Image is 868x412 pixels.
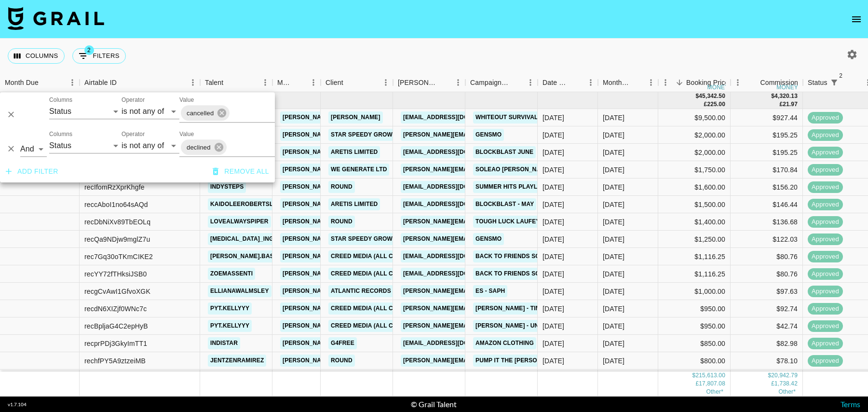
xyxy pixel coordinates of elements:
[774,92,798,100] div: 4,320.13
[731,335,803,352] div: $82.98
[542,339,564,348] div: 23/04/2025
[768,371,771,380] div: $
[208,268,255,280] a: zoemassenti
[328,320,429,332] a: Creed Media (All Campaigns)
[847,10,866,29] button: open drawer
[401,216,558,228] a: [PERSON_NAME][EMAIL_ADDRESS][DOMAIN_NAME]
[280,302,437,315] a: [PERSON_NAME][EMAIL_ADDRESS][DOMAIN_NAME]
[272,73,321,92] div: Manager
[658,75,673,90] button: Menu
[542,321,564,331] div: 10/06/2025
[401,146,509,158] a: [EMAIL_ADDRESS][DOMAIN_NAME]
[328,111,383,124] a: [PERSON_NAME]
[465,73,538,92] div: Campaign (Type)
[658,335,731,352] div: $850.00
[84,252,153,261] div: rec7Gq30oTKmCIKE2
[707,100,725,109] div: 225.00
[598,73,658,92] div: Month Due
[808,252,843,261] span: approved
[179,130,194,138] label: Value
[321,73,393,92] div: Client
[181,108,219,119] span: cancelled
[258,75,272,90] button: Menu
[695,92,699,100] div: $
[808,148,843,157] span: approved
[731,352,803,370] div: $78.10
[20,141,47,157] select: Logic operator
[473,164,611,176] a: SOLEAO [PERSON_NAME] & [PERSON_NAME]
[208,285,271,297] a: ellianawalmsley
[783,100,798,109] div: 21.97
[117,76,130,89] button: Sort
[542,165,564,175] div: 06/06/2025
[280,198,437,210] a: [PERSON_NAME][EMAIL_ADDRESS][DOMAIN_NAME]
[658,196,731,213] div: $1,500.00
[401,355,558,367] a: [PERSON_NAME][EMAIL_ADDRESS][DOMAIN_NAME]
[280,129,437,141] a: [PERSON_NAME][EMAIL_ADDRESS][DOMAIN_NAME]
[451,75,465,90] button: Menu
[401,302,558,315] a: [PERSON_NAME][EMAIL_ADDRESS][DOMAIN_NAME]
[658,109,731,126] div: $9,500.00
[280,181,437,193] a: [PERSON_NAME][EMAIL_ADDRESS][DOMAIN_NAME]
[731,109,803,126] div: $927.44
[542,252,564,261] div: 23/06/2025
[731,144,803,161] div: $195.25
[328,302,429,315] a: Creed Media (All Campaigns)
[328,268,429,280] a: Creed Media (All Campaigns)
[401,250,509,262] a: [EMAIL_ADDRESS][DOMAIN_NAME]
[808,287,843,296] span: approved
[692,371,696,380] div: $
[328,285,393,297] a: Atlantic Records
[542,287,564,296] div: 27/05/2025
[328,233,438,245] a: STAR SPEEDY GROWTH HK LIMITED
[808,113,843,123] span: approved
[542,130,564,140] div: 05/06/2025
[542,73,570,92] div: Date Created
[280,250,437,262] a: [PERSON_NAME][EMAIL_ADDRESS][DOMAIN_NAME]
[328,181,355,193] a: Round
[401,233,558,245] a: [PERSON_NAME][EMAIL_ADDRESS][DOMAIN_NAME]
[84,217,150,227] div: recDbNiXv89TbEOLq
[542,356,564,366] div: 21/05/2025
[280,111,437,124] a: [PERSON_NAME][EMAIL_ADDRESS][DOMAIN_NAME]
[208,250,291,262] a: [PERSON_NAME].basso__
[473,233,504,245] a: Gensmo
[658,161,731,179] div: $1,750.00
[771,371,798,380] div: 20,942.79
[774,380,798,388] div: 1,738.42
[542,304,564,314] div: 27/06/2025
[84,356,146,366] div: rechfPY5A9ztzeiMB
[393,73,465,92] div: Booker
[771,92,774,100] div: $
[542,217,564,227] div: 06/06/2025
[473,285,507,297] a: ES - SAPH
[80,73,200,92] div: Airtable ID
[208,355,266,367] a: jentzenramirez
[658,126,731,144] div: $2,000.00
[473,320,568,332] a: [PERSON_NAME] - Unfoolish
[658,317,731,335] div: $950.00
[731,126,803,144] div: $195.25
[771,380,774,388] div: £
[473,268,556,280] a: back to friends sombr
[280,355,437,367] a: [PERSON_NAME][EMAIL_ADDRESS][DOMAIN_NAME]
[473,337,536,349] a: Amazon Clothing
[84,182,145,192] div: recIfomRzXprKhgfe
[84,234,150,244] div: recQa9NDjw9mglZ7u
[84,287,150,296] div: recgCvAwI1GfvoXGK
[293,76,306,89] button: Sort
[603,200,624,209] div: Jun '25
[84,339,147,348] div: recprPDj3GkyImTT1
[808,322,843,331] span: approved
[473,181,549,193] a: Summer Hits Playlist
[658,179,731,196] div: $1,600.00
[808,73,827,92] div: Status
[603,217,624,227] div: Jun '25
[470,73,510,92] div: Campaign (Type)
[731,196,803,213] div: $146.44
[401,111,509,124] a: [EMAIL_ADDRESS][DOMAIN_NAME]
[401,181,509,193] a: [EMAIL_ADDRESS][DOMAIN_NAME]
[776,84,798,90] div: money
[603,287,624,296] div: Jun '25
[84,321,148,331] div: recBpljaG4C2epHyB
